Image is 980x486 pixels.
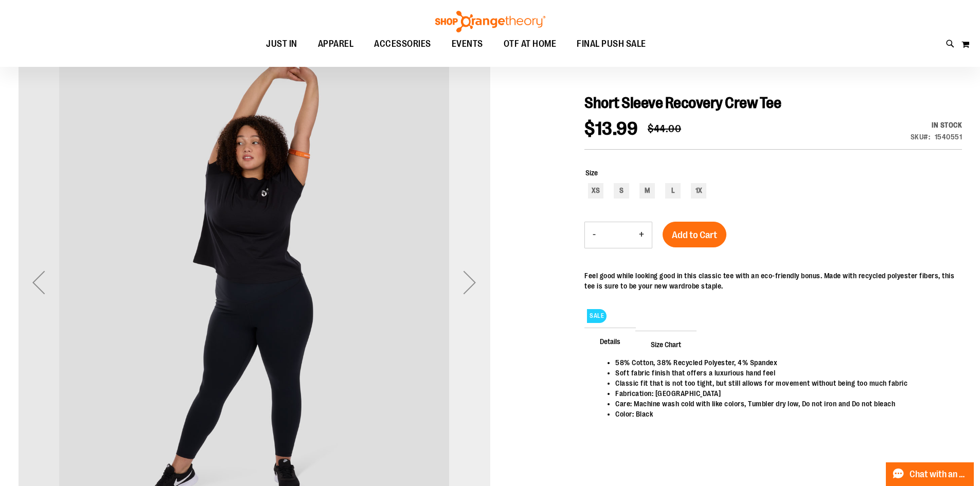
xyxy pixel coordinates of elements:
[256,32,308,56] a: JUST IN
[639,183,655,199] div: M
[603,223,631,247] input: Product quantity
[635,331,697,357] span: Size Chart
[615,399,952,409] li: Care: Machine wash cold with like colors, Tumbler dry low, Do not iron and Do not bleach
[663,222,726,247] button: Add to Cart
[615,368,952,378] li: Soft fabric finish that offers a luxurious hand feel
[364,32,441,56] a: ACCESSORIES
[441,32,493,56] a: EVENTS
[584,328,636,354] span: Details
[584,118,637,139] span: $13.99
[910,470,968,479] span: Chat with an Expert
[648,123,681,135] span: $44.00
[631,222,652,248] button: Increase product quantity
[615,378,952,388] li: Classic fit that is not too tight, but still allows for movement without being too much fabric
[886,462,974,486] button: Chat with an Expert
[452,32,483,56] span: EVENTS
[587,309,607,323] span: SALE
[585,222,603,248] button: Decrease product quantity
[434,11,547,32] img: Shop Orangetheory
[584,94,781,112] span: Short Sleeve Recovery Crew Tee
[615,357,952,368] li: 58% Cotton, 38% Recycled Polyester, 4% Spandex
[911,120,963,130] div: Availability
[318,32,354,56] span: APPAREL
[911,133,931,141] strong: SKU
[672,229,717,241] span: Add to Cart
[911,120,963,130] div: In stock
[935,132,963,142] div: 1540551
[308,32,364,56] a: APPAREL
[577,32,646,56] span: FINAL PUSH SALE
[584,271,962,291] div: Feel good while looking good in this classic tee with an eco-friendly bonus. Made with recycled p...
[266,32,297,56] span: JUST IN
[588,183,603,199] div: XS
[665,183,681,199] div: L
[493,32,567,56] a: OTF AT HOME
[504,32,557,56] span: OTF AT HOME
[585,169,598,177] span: Size
[374,32,431,56] span: ACCESSORIES
[566,32,656,56] a: FINAL PUSH SALE
[691,183,706,199] div: 1X
[614,183,629,199] div: S
[615,388,952,399] li: Fabrication: [GEOGRAPHIC_DATA]
[615,409,952,419] li: Color: Black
